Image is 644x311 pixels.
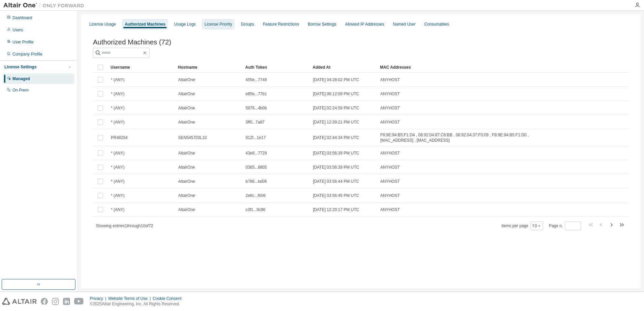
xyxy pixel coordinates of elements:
span: * (ANY) [111,105,125,111]
span: ANYHOST [380,91,400,97]
span: c3f1...0c96 [246,207,265,212]
span: AltairOne [178,207,195,212]
img: instagram.svg [52,298,59,305]
span: * (ANY) [111,193,125,198]
div: User Profile [12,39,34,45]
div: Authorized Machines [125,22,165,27]
span: [DATE] 03:56:45 PM UTC [313,193,359,198]
span: Page n. [549,221,581,230]
span: [DATE] 02:44:34 PM UTC [313,135,359,140]
span: ANYHOST [380,207,400,212]
span: 5976...4b0b [246,105,267,111]
div: Usage Logs [174,22,196,27]
span: SEN545703L10 [178,135,207,140]
div: Consumables [424,22,449,27]
div: Allowed IP Addresses [345,22,384,27]
p: © 2025 Altair Engineering, Inc. All Rights Reserved. [90,301,186,307]
div: Named User [393,22,415,27]
img: facebook.svg [41,298,48,305]
span: [DATE] 04:28:02 PM UTC [313,77,359,82]
span: * (ANY) [111,150,125,156]
span: * (ANY) [111,207,125,212]
div: Added At [313,62,375,73]
span: ANYHOST [380,150,400,156]
span: AltairOne [178,77,195,82]
img: Altair One [3,2,88,9]
span: AltairOne [178,179,195,184]
span: AltairOne [178,91,195,97]
span: [DATE] 03:56:44 PM UTC [313,179,359,184]
div: License Priority [204,22,232,27]
span: [DATE] 12:20:17 PM UTC [313,207,359,212]
span: AltairOne [178,119,195,125]
span: * (ANY) [111,165,125,170]
span: PR48254 [111,135,128,140]
div: License Settings [4,64,36,70]
div: Borrow Settings [308,22,336,27]
span: Authorized Machines (72) [93,38,171,46]
span: [DATE] 02:24:59 PM UTC [313,105,359,111]
span: ANYHOST [380,179,400,184]
span: ANYHOST [380,165,400,170]
img: linkedin.svg [63,298,70,305]
span: ANYHOST [380,193,400,198]
span: Showing entries 1 through 10 of 72 [96,223,153,228]
span: b786...bd06 [246,179,267,184]
span: F8:9E:94:B5:F1:D4 , 08:92:04:87:C6:BB , 08:92:04:37:F0:09 , F8:9E:94:B5:F1:D0 , [MAC_ADDRESS] , [... [380,132,557,143]
div: Privacy [90,296,108,301]
span: Items per page [502,221,543,230]
span: AltairOne [178,105,195,111]
span: 2e6c...f606 [246,193,265,198]
span: ANYHOST [380,119,400,125]
div: Managed [12,76,30,81]
span: e85e...77b1 [246,91,267,97]
span: [DATE] 12:39:21 PM UTC [313,119,359,125]
img: youtube.svg [74,298,84,305]
span: [DATE] 03:56:39 PM UTC [313,150,359,156]
div: Users [12,27,23,33]
div: Company Profile [12,51,42,57]
span: 0365...8805 [246,165,267,170]
button: 10 [532,223,541,229]
span: * (ANY) [111,119,125,125]
span: ANYHOST [380,105,400,111]
div: License Usage [89,22,116,27]
div: Feature Restrictions [263,22,299,27]
span: * (ANY) [111,179,125,184]
div: Website Terms of Use [108,296,153,301]
div: Cookie Consent [153,296,185,301]
span: * (ANY) [111,77,125,82]
div: Auth Token [245,62,307,73]
span: * (ANY) [111,91,125,97]
span: AltairOne [178,193,195,198]
span: 3ff0...7a87 [246,119,265,125]
div: Groups [241,22,254,27]
img: altair_logo.svg [2,298,37,305]
div: Dashboard [12,15,32,21]
span: 912f...1e17 [246,135,266,140]
div: Hostname [178,62,240,73]
div: MAC Addresses [380,62,558,73]
span: [DATE] 06:12:09 PM UTC [313,91,359,97]
span: [DATE] 03:56:39 PM UTC [313,165,359,170]
span: 43e6...7729 [246,150,267,156]
span: AltairOne [178,150,195,156]
div: Username [110,62,172,73]
span: ANYHOST [380,77,400,82]
span: AltairOne [178,165,195,170]
div: On Prem [12,88,29,93]
span: 455e...7749 [246,77,267,82]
